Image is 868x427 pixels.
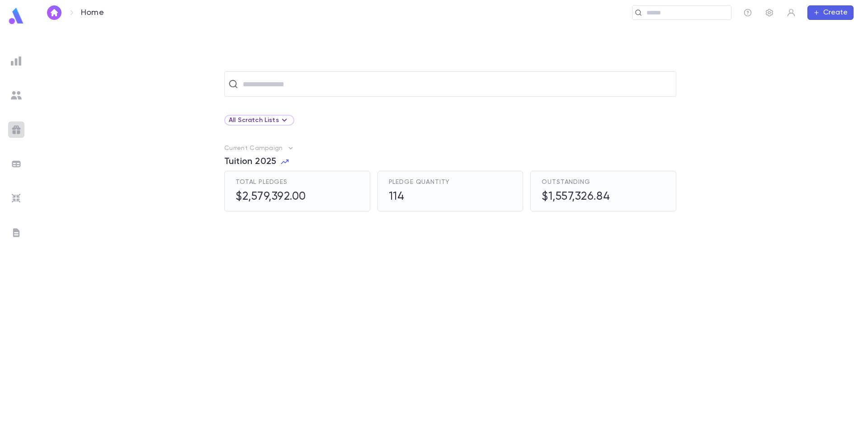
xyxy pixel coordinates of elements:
[81,8,104,18] p: Home
[236,190,306,204] h5: $2,579,392.00
[807,5,854,20] button: Create
[224,115,294,126] div: All Scratch Lists
[11,124,22,135] img: campaigns_grey.99e729a5f7ee94e3726e6486bddda8f1.svg
[236,178,288,186] span: Total Pledges
[11,193,22,204] img: imports_grey.530a8a0e642e233f2baf0ef88e8c9fcb.svg
[11,159,22,169] img: batches_grey.339ca447c9d9533ef1741baa751efc33.svg
[11,90,22,101] img: students_grey.60c7aba0da46da39d6d829b817ac14fc.svg
[49,9,60,16] img: home_white.a664292cf8c1dea59945f0da9f25487c.svg
[389,190,405,204] h5: 114
[542,190,610,204] h5: $1,557,326.84
[7,7,25,25] img: logo
[11,227,22,238] img: letters_grey.7941b92b52307dd3b8a917253454ce1c.svg
[389,178,450,186] span: Pledge Quantity
[224,156,277,167] span: Tuition 2025
[11,56,22,66] img: reports_grey.c525e4749d1bce6a11f5fe2a8de1b229.svg
[229,115,290,126] div: All Scratch Lists
[542,178,590,186] span: Outstanding
[224,145,283,152] p: Current Campaign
